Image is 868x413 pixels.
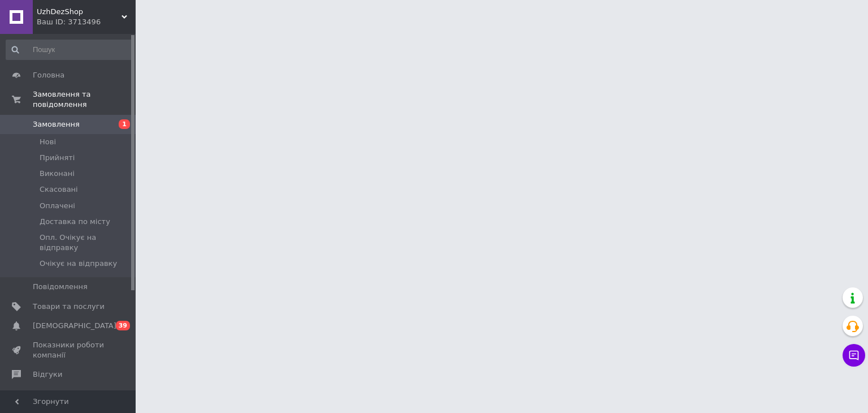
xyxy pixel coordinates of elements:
[843,344,865,367] button: Чат з покупцем
[40,259,117,269] span: Очікує на відправку
[119,119,130,129] span: 1
[33,282,88,292] span: Повідомлення
[40,217,110,227] span: Доставка по місту
[33,89,136,110] span: Замовлення та повідомлення
[40,233,132,253] span: Опл. Очікує на відправку
[37,7,121,17] span: UzhDezShop
[33,302,105,312] span: Товари та послуги
[33,70,64,80] span: Головна
[40,153,75,163] span: Прийняті
[6,40,133,60] input: Пошук
[40,201,75,211] span: Оплачені
[40,184,78,195] span: Скасовані
[40,137,56,147] span: Нові
[33,369,62,380] span: Відгуки
[116,321,130,330] span: 39
[33,340,105,360] span: Показники роботи компанії
[40,169,75,179] span: Виконані
[33,119,80,130] span: Замовлення
[33,389,63,399] span: Покупці
[33,321,116,331] span: [DEMOGRAPHIC_DATA]
[37,17,136,27] div: Ваш ID: 3713496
